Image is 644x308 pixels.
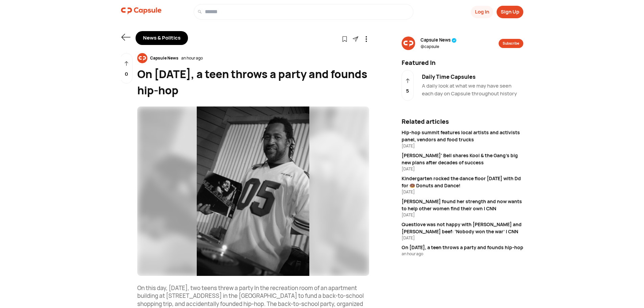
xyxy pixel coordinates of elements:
button: Sign Up [497,6,523,18]
div: News & Politics [136,31,188,45]
div: On [DATE], a teen throws a party and founds hip-hop [402,244,523,251]
div: [DATE] [402,212,523,218]
p: 0 [125,70,128,78]
a: logo [121,4,162,20]
img: resizeImage [137,106,369,276]
div: On [DATE], a teen throws a party and founds hip-hop [137,66,369,98]
div: an hour ago [402,251,523,257]
img: tick [452,38,457,43]
div: Daily Time Capsules [422,73,523,81]
img: logo [121,4,162,18]
div: Kindergarten rocked the dance floor [DATE] with Dd for 🍩 Donuts and Dance! [402,175,523,189]
div: Questlove was not happy with [PERSON_NAME] and [PERSON_NAME] beef: ‘Nobody won the war’ | CNN [402,221,523,235]
span: Capsule News [421,37,457,44]
div: [DATE] [402,189,523,195]
button: Log In [471,6,493,18]
div: [DATE] [402,235,523,241]
div: A daily look at what we may have seen each day on Capsule throughout history [422,82,523,97]
div: Related articles [402,117,523,126]
div: an hour ago [181,55,203,61]
p: 5 [406,87,409,95]
span: @ capsule [421,44,457,50]
div: Hip-hop summit features local artists and activists panel, vendors and food trucks [402,129,523,143]
div: [DATE] [402,143,523,149]
div: [DATE] [402,166,523,172]
div: [PERSON_NAME]' Bell shares Kool & the Gang's big new plans after decades of success [402,152,523,166]
div: [PERSON_NAME] found her strength and now wants to help other women find their own | CNN [402,198,523,212]
button: Subscribe [499,39,523,48]
img: resizeImage [137,53,147,63]
img: resizeImage [402,37,415,50]
div: Capsule News [147,55,181,61]
div: Featured In [398,58,527,67]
